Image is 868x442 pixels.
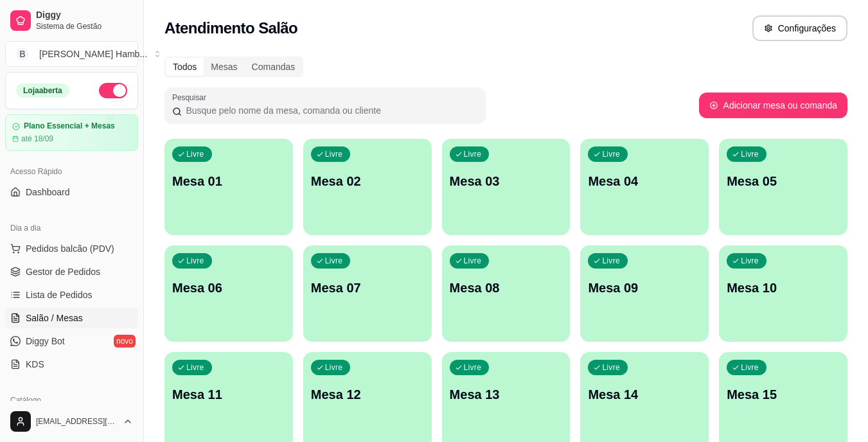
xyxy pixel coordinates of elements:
a: Gestor de Pedidos [5,261,138,282]
button: Alterar Status [99,83,127,98]
p: Livre [186,149,204,159]
p: Mesa 11 [172,385,285,403]
p: Mesa 14 [588,385,701,403]
div: Todos [166,58,204,76]
div: Acesso Rápido [5,161,138,182]
a: KDS [5,354,138,375]
p: Mesa 01 [172,172,285,190]
label: Pesquisar [172,92,211,103]
p: Mesa 02 [311,172,424,190]
span: Pedidos balcão (PDV) [26,242,114,255]
button: LivreMesa 04 [580,139,709,235]
p: Livre [464,149,482,159]
button: Select a team [5,41,138,67]
div: Dia a dia [5,218,138,238]
button: LivreMesa 05 [719,139,847,235]
a: Dashboard [5,182,138,202]
p: Livre [464,362,482,373]
button: LivreMesa 10 [719,245,847,342]
span: Dashboard [26,186,70,199]
p: Livre [741,256,759,266]
p: Livre [741,362,759,373]
p: Mesa 15 [727,385,840,403]
span: Sistema de Gestão [36,21,133,31]
p: Mesa 09 [588,279,701,297]
span: B [16,48,29,60]
span: Diggy [36,10,133,21]
p: Mesa 08 [450,279,563,297]
button: LivreMesa 09 [580,245,709,342]
div: Mesas [204,58,244,76]
p: Livre [464,256,482,266]
span: Diggy Bot [26,335,65,348]
p: Mesa 10 [727,279,840,297]
div: Comandas [245,58,303,76]
p: Livre [325,362,343,373]
span: Gestor de Pedidos [26,265,100,278]
a: Plano Essencial + Mesasaté 18/09 [5,114,138,151]
button: Configurações [752,15,847,41]
p: Mesa 13 [450,385,563,403]
span: KDS [26,358,44,371]
div: [PERSON_NAME] Hamb ... [39,48,147,60]
button: LivreMesa 03 [442,139,571,235]
p: Livre [186,362,204,373]
article: Plano Essencial + Mesas [24,121,115,131]
button: LivreMesa 06 [164,245,293,342]
h2: Atendimento Salão [164,18,297,39]
p: Mesa 06 [172,279,285,297]
button: LivreMesa 08 [442,245,571,342]
div: Catálogo [5,390,138,411]
p: Livre [602,256,620,266]
p: Livre [602,362,620,373]
div: Loja aberta [16,84,69,98]
input: Pesquisar [182,104,478,117]
a: Salão / Mesas [5,308,138,328]
span: [EMAIL_ADDRESS][DOMAIN_NAME] [36,416,118,427]
button: LivreMesa 01 [164,139,293,235]
p: Mesa 04 [588,172,701,190]
p: Mesa 12 [311,385,424,403]
a: DiggySistema de Gestão [5,5,138,36]
article: até 18/09 [21,134,53,144]
button: Adicionar mesa ou comanda [699,93,847,118]
p: Mesa 05 [727,172,840,190]
p: Livre [325,149,343,159]
button: LivreMesa 07 [303,245,432,342]
span: Lista de Pedidos [26,288,93,301]
button: [EMAIL_ADDRESS][DOMAIN_NAME] [5,406,138,437]
a: Lista de Pedidos [5,285,138,305]
p: Mesa 07 [311,279,424,297]
p: Livre [186,256,204,266]
a: Diggy Botnovo [5,331,138,351]
button: Pedidos balcão (PDV) [5,238,138,259]
p: Livre [602,149,620,159]
p: Livre [325,256,343,266]
p: Mesa 03 [450,172,563,190]
p: Livre [741,149,759,159]
button: LivreMesa 02 [303,139,432,235]
span: Salão / Mesas [26,312,83,324]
